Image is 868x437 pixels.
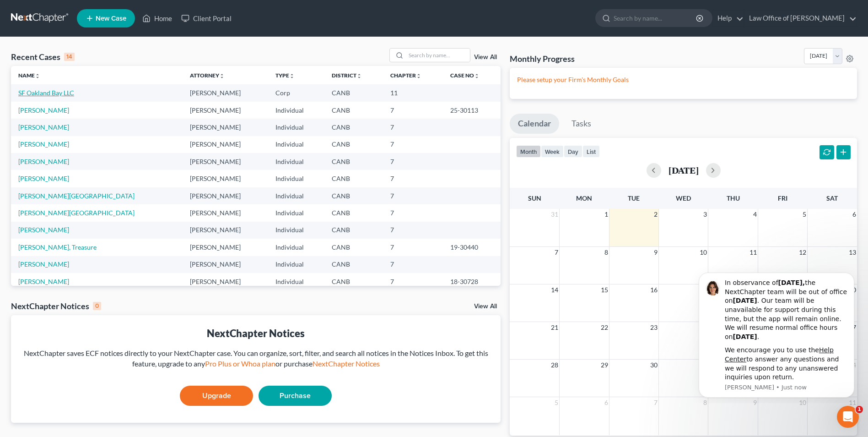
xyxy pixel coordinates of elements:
[324,102,383,119] td: CANB
[649,322,658,333] span: 23
[96,15,126,22] span: New Case
[474,73,480,79] i: unfold_more
[744,10,857,27] a: Law Office of [PERSON_NAME]
[64,53,75,61] div: 14
[18,348,493,369] div: NextChapter saves ECF notices directly to your NextChapter case. You can organize, sort, filter, ...
[18,140,69,148] a: [PERSON_NAME]
[600,360,609,371] span: 29
[18,72,40,79] a: Nameunfold_more
[183,187,268,204] td: [PERSON_NAME]
[313,359,380,368] a: NextChapter Notices
[383,84,443,101] td: 11
[727,194,740,202] span: Thu
[653,247,658,258] span: 9
[383,256,443,273] td: 7
[685,264,868,403] iframe: Intercom notifications message
[798,247,807,258] span: 12
[416,73,421,79] i: unfold_more
[383,239,443,256] td: 7
[183,256,268,273] td: [PERSON_NAME]
[554,247,559,258] span: 7
[802,209,807,220] span: 5
[275,72,295,79] a: Typeunfold_more
[628,194,640,202] span: Tue
[752,209,758,220] span: 4
[778,194,787,202] span: Fri
[510,53,575,64] h3: Monthly Progress
[383,102,443,119] td: 7
[383,222,443,239] td: 7
[324,153,383,170] td: CANB
[18,175,69,182] a: [PERSON_NAME]
[324,119,383,136] td: CANB
[604,397,609,408] span: 6
[93,302,101,310] div: 0
[582,145,600,158] button: list
[713,10,744,27] a: Help
[443,239,501,256] td: 19-30440
[183,222,268,239] td: [PERSON_NAME]
[177,10,236,27] a: Client Portal
[183,170,268,187] td: [PERSON_NAME]
[324,273,383,290] td: CANB
[35,73,40,79] i: unfold_more
[268,170,324,187] td: Individual
[18,326,493,340] div: NextChapter Notices
[576,194,592,202] span: Mon
[18,89,74,97] a: SF Oakland Bay LLC
[268,222,324,239] td: Individual
[18,158,69,165] a: [PERSON_NAME]
[649,360,658,371] span: 30
[614,10,697,27] input: Search by name...
[383,153,443,170] td: 7
[600,322,609,333] span: 22
[183,84,268,101] td: [PERSON_NAME]
[669,165,699,175] h2: [DATE]
[183,102,268,119] td: [PERSON_NAME]
[268,102,324,119] td: Individual
[604,247,609,258] span: 8
[268,84,324,101] td: Corp
[268,187,324,204] td: Individual
[324,136,383,153] td: CANB
[268,239,324,256] td: Individual
[324,84,383,101] td: CANB
[219,73,225,79] i: unfold_more
[11,300,101,311] div: NextChapter Notices
[550,322,559,333] span: 21
[289,73,295,79] i: unfold_more
[604,209,609,220] span: 1
[541,145,564,158] button: week
[268,204,324,221] td: Individual
[268,256,324,273] td: Individual
[406,49,470,62] input: Search by name...
[564,145,582,158] button: day
[268,153,324,170] td: Individual
[550,360,559,371] span: 28
[653,397,658,408] span: 7
[268,273,324,290] td: Individual
[383,136,443,153] td: 7
[18,123,69,131] a: [PERSON_NAME]
[18,260,69,268] a: [PERSON_NAME]
[474,303,497,310] a: View All
[324,222,383,239] td: CANB
[443,102,501,119] td: 25-30113
[183,204,268,221] td: [PERSON_NAME]
[18,209,135,217] a: [PERSON_NAME][GEOGRAPHIC_DATA]
[443,273,501,290] td: 18-30728
[826,194,838,202] span: Sat
[18,226,69,234] a: [PERSON_NAME]
[183,153,268,170] td: [PERSON_NAME]
[183,273,268,290] td: [PERSON_NAME]
[18,106,69,114] a: [PERSON_NAME]
[550,209,559,220] span: 31
[18,192,135,200] a: [PERSON_NAME][GEOGRAPHIC_DATA]
[653,209,658,220] span: 2
[324,239,383,256] td: CANB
